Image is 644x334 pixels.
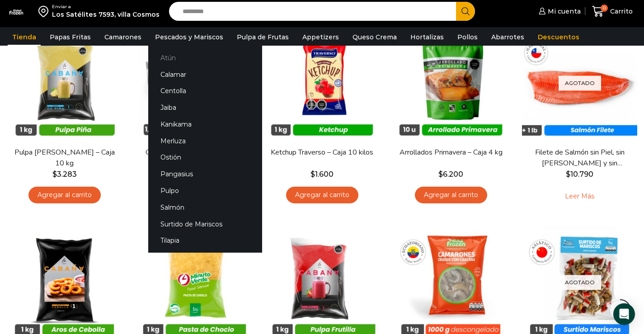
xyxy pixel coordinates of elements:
[148,83,262,99] a: Centolla
[232,28,293,46] a: Pulpa de Frutas
[148,232,262,249] a: Tilapia
[148,199,262,216] a: Salmón
[415,187,487,203] a: Agregar al carrito: “Arrollados Primavera - Caja 4 kg”
[8,28,41,46] a: Tienda
[438,170,463,179] bdi: 6.200
[298,28,343,46] a: Appetizers
[608,7,633,16] span: Carrito
[148,66,262,83] a: Calamar
[559,275,601,290] p: Agotado
[559,75,601,90] p: Agotado
[38,4,52,19] img: address-field-icon.svg
[286,187,358,203] a: Agregar al carrito: “Ketchup Traverso - Caja 10 kilos”
[148,183,262,199] a: Pulpo
[453,28,482,46] a: Pollos
[536,2,581,20] a: Mi cuenta
[487,28,529,46] a: Abarrotes
[52,10,160,19] div: Los Satélites 7593, villa Cosmos
[348,28,401,46] a: Queso Crema
[13,147,117,168] a: Pulpa [PERSON_NAME] – Caja 10 kg
[148,99,262,116] a: Jaiba
[399,147,503,158] a: Arrollados Primavera – Caja 4 kg
[310,170,334,179] bdi: 1.600
[148,166,262,183] a: Pangasius
[601,5,608,12] span: 0
[545,7,581,16] span: Mi cuenta
[551,187,608,206] a: Leé más sobre “Filete de Salmón sin Piel, sin Grasa y sin Espinas – Caja 10 Kg”
[45,28,95,46] a: Papas Fritas
[566,170,593,179] bdi: 10.790
[148,216,262,232] a: Surtido de Mariscos
[52,4,160,10] div: Enviar a
[566,170,570,179] span: $
[270,147,374,158] a: Ketchup Traverso – Caja 10 kilos
[590,1,635,22] a: 0 Carrito
[28,187,101,203] a: Agregar al carrito: “Pulpa de Piña - Caja 10 kg”
[533,28,584,46] a: Descuentos
[456,2,475,21] button: Search button
[438,170,443,179] span: $
[148,49,262,66] a: Atún
[52,170,57,179] span: $
[52,170,77,179] bdi: 3.283
[150,28,228,46] a: Pescados y Mariscos
[148,132,262,149] a: Merluza
[310,170,315,179] span: $
[141,147,245,168] a: Queso Crema Reny Picot 1,36 kg – Caja 13,6 kg
[148,116,262,133] a: Kanikama
[406,28,448,46] a: Hortalizas
[148,149,262,166] a: Ostión
[613,303,635,325] div: Open Intercom Messenger
[100,28,146,46] a: Camarones
[528,147,632,168] a: Filete de Salmón sin Piel, sin [PERSON_NAME] y sin [PERSON_NAME] – Caja 10 Kg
